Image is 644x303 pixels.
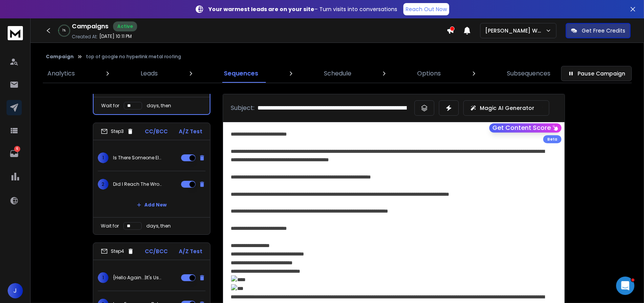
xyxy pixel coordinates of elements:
[93,123,210,235] li: Step3CC/BCCA/Z Test1Is There Someone Else I Should Reach Out To?2Did I Reach The Wrong Person? RE...
[101,103,119,109] p: Wait for
[502,64,555,83] a: Subsequences
[566,23,631,38] button: Get Free Credits
[413,64,446,83] a: Options
[86,54,181,60] p: top of google no hyperlink metal roofing
[131,197,173,213] button: Add New
[113,275,162,281] p: {Hello Again...|It's Us Again...} {Reaching Out About|Still On About} The Site!
[480,104,534,112] p: Magic AI Generator
[136,64,162,83] a: Leads
[543,135,561,143] div: Beta
[179,247,202,255] p: A/Z Test
[113,21,137,31] div: Active
[46,54,74,60] button: Campaign
[224,69,258,78] p: Sequences
[47,69,75,78] p: Analytics
[113,155,162,161] p: Is There Someone Else I Should Reach Out To?
[179,128,202,135] p: A/Z Test
[485,27,545,34] p: [PERSON_NAME] Websites
[489,123,561,133] button: Get Content Score
[219,64,263,83] a: Sequences
[616,277,634,295] iframe: Intercom live chat
[147,103,171,109] p: days, then
[113,181,162,187] p: Did I Reach The Wrong Person? RE: Growth
[43,64,79,83] a: Analytics
[101,223,119,229] p: Wait for
[561,66,632,81] button: Pause Campaign
[324,69,351,78] p: Schedule
[72,34,98,40] p: Created At:
[6,146,22,161] a: 6
[403,3,449,15] a: Reach Out Now
[417,69,441,78] p: Options
[8,283,23,298] button: J
[98,272,108,283] span: 1
[101,128,134,135] div: Step 3
[209,5,314,13] strong: Your warmest leads are on your site
[101,248,134,255] div: Step 4
[319,64,356,83] a: Schedule
[231,103,254,113] p: Subject:
[141,69,158,78] p: Leads
[14,146,20,152] p: 6
[145,247,168,255] p: CC/BCC
[582,27,625,34] p: Get Free Credits
[98,179,108,190] span: 2
[406,5,447,13] p: Reach Out Now
[507,69,550,78] p: Subsequences
[146,223,171,229] p: days, then
[209,5,397,13] p: – Turn visits into conversations
[72,22,108,31] h1: Campaigns
[63,28,66,33] p: 1 %
[463,100,549,116] button: Magic AI Generator
[98,152,108,163] span: 1
[145,128,168,135] p: CC/BCC
[99,33,132,39] p: [DATE] 10:11 PM
[8,26,23,40] img: logo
